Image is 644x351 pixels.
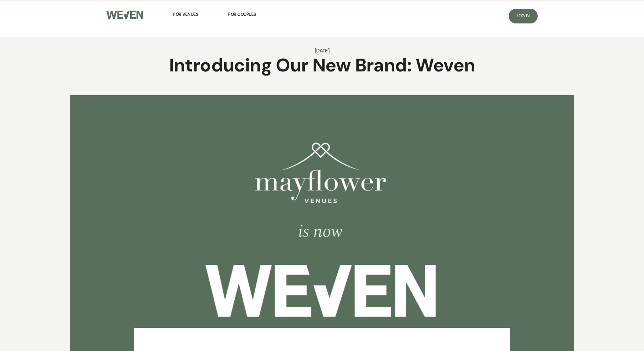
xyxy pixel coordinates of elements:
a: For Venues [173,6,198,22]
a: For Couples [228,6,256,22]
span: Log In [517,13,530,19]
span: For Couples [228,11,256,17]
a: Log In [509,9,538,23]
time: [DATE] [315,46,329,55]
img: Weven Logo [106,11,143,19]
span: For Venues [173,11,198,17]
h1: Introducing Our New Brand: Weven [154,55,491,76]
